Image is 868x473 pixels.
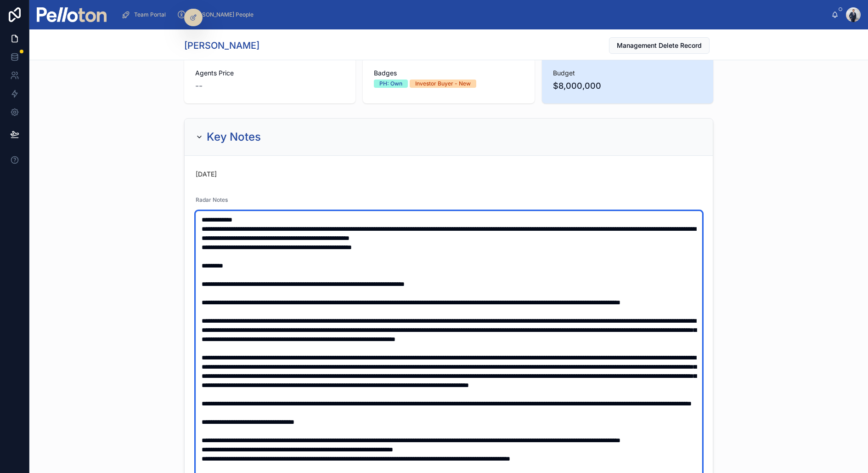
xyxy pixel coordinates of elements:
a: [PERSON_NAME] People [174,6,260,23]
button: Management Delete Record [609,37,710,54]
span: Budget [553,68,702,78]
a: Team Portal [118,6,172,23]
span: $8,000,000 [553,80,702,92]
h2: Key Notes [207,130,261,144]
img: App logo [37,7,107,22]
span: Management Delete Record [617,41,702,50]
span: Agents Price [195,68,344,78]
div: PH: Own [379,80,402,88]
span: [PERSON_NAME] People [190,11,254,18]
div: Investor Buyer - New [415,80,471,88]
span: Badges [374,68,523,78]
p: [DATE] [196,170,217,179]
span: Radar Notes [196,196,228,203]
div: scrollable content [114,5,831,25]
h1: [PERSON_NAME] [184,39,259,52]
span: Team Portal [134,11,166,18]
span: -- [195,80,203,92]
